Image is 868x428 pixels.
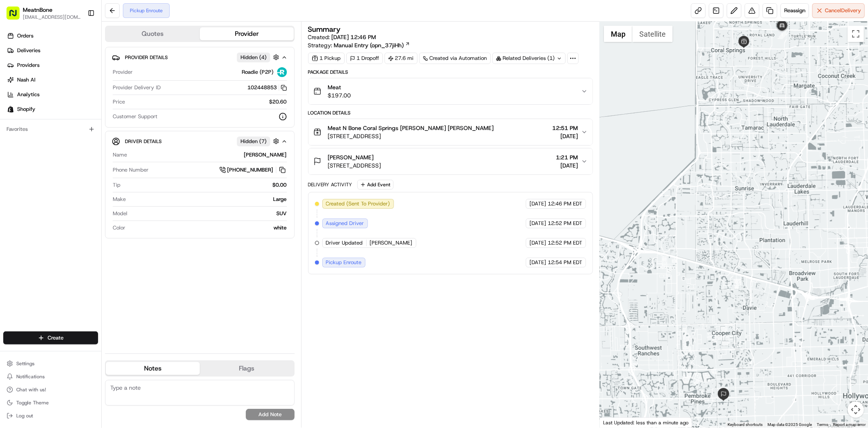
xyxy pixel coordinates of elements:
[308,78,593,104] button: Meat$197.00
[326,259,362,266] span: Pickup Enroute
[17,76,35,84] span: Nash AI
[370,239,413,247] span: [PERSON_NAME]
[3,3,84,23] button: MeatnBone[EMAIL_ADDRESS][DOMAIN_NAME]
[23,6,52,14] button: MeatnBone
[241,138,267,145] span: Hidden ( 7 )
[548,239,582,247] span: 12:52 PM EDT
[385,53,418,64] div: 27.6 mi
[242,68,274,76] span: Roadie (P2P)
[328,153,374,161] span: [PERSON_NAME]
[112,51,288,64] button: Provider DetailsHidden (4)
[125,138,162,145] span: Driver Details
[781,3,809,18] button: Reassign
[308,148,593,174] button: [PERSON_NAME][STREET_ADDRESS]1:21 PM[DATE]
[529,220,546,227] span: [DATE]
[241,54,267,61] span: Hidden ( 4 )
[326,239,363,247] span: Driver Updated
[106,27,200,40] button: Quotes
[3,103,101,116] a: Shopify
[556,153,578,161] span: 1:21 PM
[3,88,101,101] a: Analytics
[237,136,281,146] button: Hidden (7)
[124,181,287,189] div: $0.00
[3,397,98,408] button: Toggle Theme
[227,166,273,174] span: [PHONE_NUMBER]
[817,422,828,427] a: Terms (opens in new tab)
[16,386,46,393] span: Chat with us!
[248,84,287,91] button: 102448853
[328,91,351,99] span: $197.00
[556,161,578,170] span: [DATE]
[778,30,787,39] div: 1
[48,334,63,342] span: Create
[200,27,294,40] button: Provider
[328,124,494,132] span: Meat N Bone Coral Springs [PERSON_NAME] [PERSON_NAME]
[17,106,35,113] span: Shopify
[848,26,864,42] button: Toggle fullscreen view
[113,166,149,174] span: Phone Number
[326,200,390,207] span: Created (Sent To Provider)
[833,422,866,427] a: Report a map error
[17,47,40,54] span: Deliveries
[825,7,861,14] span: Cancel Delivery
[3,44,101,57] a: Deliveries
[16,360,35,367] span: Settings
[113,196,126,203] span: Make
[784,7,805,14] span: Reassign
[113,113,157,120] span: Customer Support
[308,119,593,145] button: Meat N Bone Coral Springs [PERSON_NAME] [PERSON_NAME][STREET_ADDRESS]12:51 PM[DATE]
[113,151,127,159] span: Name
[548,259,582,266] span: 12:54 PM EDT
[113,84,161,91] span: Provider Delivery ID
[3,358,98,369] button: Settings
[112,135,288,148] button: Driver DetailsHidden (7)
[3,410,98,421] button: Log out
[16,399,49,406] span: Toggle Theme
[602,417,629,428] img: Google
[767,422,812,427] span: Map data ©2025 Google
[548,200,582,207] span: 12:46 PM EDT
[3,73,101,86] a: Nash AI
[16,413,33,419] span: Log out
[219,165,287,174] a: [PHONE_NUMBER]
[552,124,578,132] span: 12:51 PM
[419,53,491,64] a: Created via Automation
[357,180,394,190] button: Add Event
[812,3,865,18] button: CancelDelivery
[600,417,692,428] div: Last Updated: less than a minute ago
[3,371,98,382] button: Notifications
[328,132,494,140] span: [STREET_ADDRESS]
[129,196,287,203] div: Large
[7,106,14,113] img: Shopify logo
[113,210,127,217] span: Model
[308,53,345,64] div: 1 Pickup
[17,91,39,98] span: Analytics
[16,373,45,380] span: Notifications
[334,41,404,49] span: Manual Entry (opn_37jiHh)
[332,33,376,41] span: [DATE] 12:46 PM
[269,98,287,106] span: $20.60
[23,14,81,20] button: [EMAIL_ADDRESS][DOMAIN_NAME]
[308,33,376,41] span: Created:
[113,68,133,76] span: Provider
[17,62,39,69] span: Providers
[125,54,168,61] span: Provider Details
[346,53,383,64] div: 1 Dropoff
[548,220,582,227] span: 12:52 PM EDT
[334,41,410,49] a: Manual Entry (opn_37jiHh)
[529,259,546,266] span: [DATE]
[602,417,629,428] a: Open this area in Google Maps (opens a new window)
[17,32,33,40] span: Orders
[3,331,98,344] button: Create
[106,362,200,375] button: Notes
[308,26,341,33] h3: Summary
[113,98,125,106] span: Price
[328,83,351,91] span: Meat
[848,402,864,418] button: Map camera controls
[129,224,287,232] div: white
[130,151,287,159] div: [PERSON_NAME]
[200,362,294,375] button: Flags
